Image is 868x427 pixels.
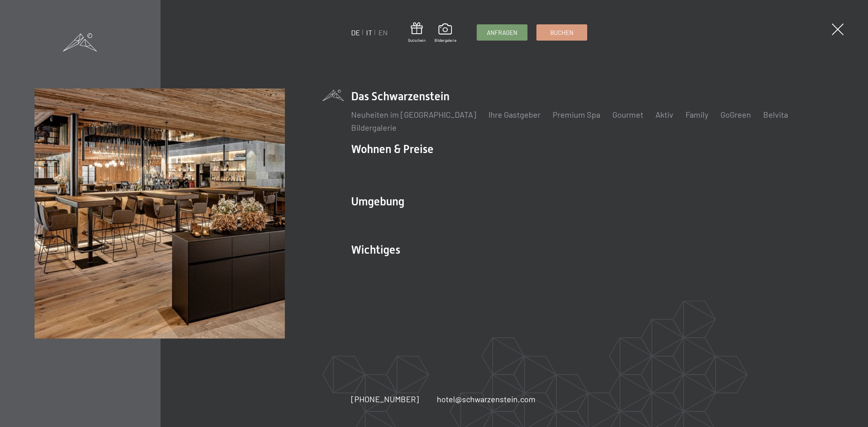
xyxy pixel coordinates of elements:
[686,110,708,119] a: Family
[437,393,536,405] a: hotel@schwarzenstein.com
[351,123,397,132] a: Bildergalerie
[763,110,788,119] a: Belvita
[488,110,540,119] a: Ihre Gastgeber
[720,110,751,119] a: GoGreen
[487,28,517,37] span: Anfragen
[351,394,419,404] span: [PHONE_NUMBER]
[351,393,419,405] a: [PHONE_NUMBER]
[366,28,372,37] a: IT
[537,25,587,40] a: Buchen
[477,25,527,40] a: Anfragen
[378,28,388,37] a: EN
[612,110,643,119] a: Gourmet
[35,88,284,338] img: Wellnesshotel Südtirol SCHWARZENSTEIN - Wellnessurlaub in den Alpen, Wandern und Wellness
[408,37,425,43] span: Gutschein
[550,28,573,37] span: Buchen
[434,37,456,43] span: Bildergalerie
[351,110,476,119] a: Neuheiten im [GEOGRAPHIC_DATA]
[351,28,360,37] a: DE
[408,22,425,43] a: Gutschein
[553,110,600,119] a: Premium Spa
[434,24,456,43] a: Bildergalerie
[655,110,673,119] a: Aktiv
